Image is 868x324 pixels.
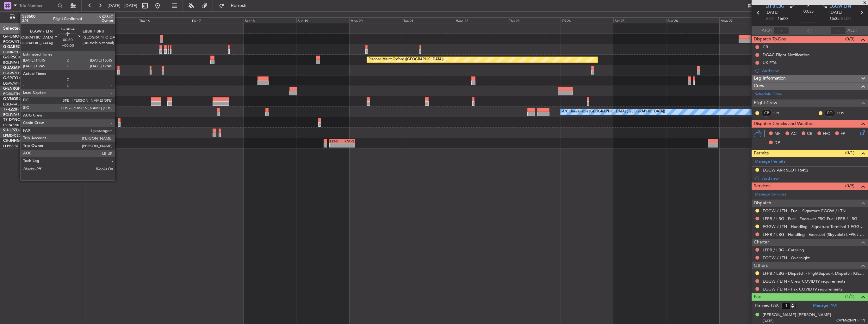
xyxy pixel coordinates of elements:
[3,139,17,143] span: CS-JHH
[763,319,773,323] span: [DATE]
[3,66,40,70] a: G-JAGAPhenom 300
[561,17,613,23] div: Fri 24
[754,120,814,128] span: Dispatch Checks and Weather
[3,66,18,70] span: G-JAGA
[3,39,22,44] a: EGGW/LTN
[3,144,20,148] a: LFPB/LBG
[829,16,840,22] span: 16:35
[216,1,254,11] button: Refresh
[754,82,765,90] span: Crew
[666,17,719,23] div: Sun 26
[3,118,45,122] a: T7-DYNChallenger 604
[763,60,777,65] div: UK ETA
[766,9,778,16] span: [DATE]
[3,87,39,91] a: G-ENRGPraetor 600
[402,17,455,23] div: Tue 21
[754,239,769,246] span: Charter
[755,91,782,98] a: Schedule Crew
[807,131,812,137] span: CR
[3,56,15,59] span: G-SIRS
[791,131,797,137] span: AC
[3,97,19,101] span: G-VNOR
[763,216,857,221] a: LFPB / LBG - Fuel - ExecuJet FBO Fuel LFPB / LBG
[778,16,788,22] span: 16:00
[763,247,804,253] a: LFPB / LBG - Catering
[755,191,786,198] a: Manage Services
[455,17,508,23] div: Wed 22
[825,110,835,117] div: FO
[3,102,20,107] a: EGLF/FAB
[3,139,38,143] a: CS-JHHGlobal 6000
[3,112,20,117] a: EGLF/FAB
[755,303,778,309] label: Planned PAX
[813,303,837,309] a: Manage PAX
[3,129,36,132] a: 9H-LPZLegacy 500
[763,312,831,318] div: [PERSON_NAME] [PERSON_NAME]
[330,139,342,143] div: LEZG
[754,150,769,157] span: Permits
[754,75,786,82] span: Leg Information
[754,262,768,269] span: Others
[3,76,37,80] a: G-SPCYLegacy 650
[3,118,17,122] span: T7-DYN
[845,149,854,156] span: (0/1)
[3,35,19,39] span: G-FOMO
[845,183,854,189] span: (0/9)
[3,97,46,101] a: G-VNORChallenger 650
[342,139,354,143] div: KNUQ
[754,36,786,43] span: Dispatch To-Dos
[763,286,843,292] a: EGGW / LTN - Pax COVID19 requirements
[761,110,772,117] div: CP
[244,17,296,23] div: Sat 18
[719,17,772,23] div: Mon 27
[803,9,814,15] span: 00:35
[77,13,87,18] div: [DATE]
[138,17,191,23] div: Thu 16
[108,3,137,9] span: [DATE] - [DATE]
[191,17,244,23] div: Fri 17
[3,50,22,55] a: EGNR/CEG
[829,3,851,10] span: EGGW LTN
[763,255,810,261] a: EGGW / LTN - Overnight
[766,16,776,22] span: ETOT
[763,232,865,237] a: LFPB / LBG - Handling - ExecuJet (Skyvalet) LFPB / LBG
[823,131,830,137] span: FFC
[16,15,67,20] span: Only With Activity
[3,71,22,75] a: EGGW/LTN
[3,81,20,86] a: LGAV/ATH
[774,131,780,137] span: MF
[85,17,138,23] div: Wed 15
[342,143,354,147] div: -
[3,60,20,65] a: EGLF/FAB
[762,176,865,181] div: Add new
[762,68,865,73] div: Add new
[3,108,16,111] span: T7-LZZI
[3,92,20,96] a: EGSS/STN
[774,140,780,146] span: DP
[847,27,858,34] span: ALDT
[836,318,865,323] span: C4YM62NPH (PP)
[330,143,342,147] div: -
[774,27,789,34] input: --:--
[763,271,865,276] a: LFPB / LBG - Dispatch - FlightSupport Dispatch [GEOGRAPHIC_DATA]
[3,45,55,49] a: G-GARECessna Citation XLS+
[763,44,768,50] div: CB
[3,56,40,59] a: G-SIRSCitation Excel
[369,55,443,64] div: Planned Maint Oxford ([GEOGRAPHIC_DATA])
[845,293,854,300] span: (1/1)
[226,3,252,8] span: Refresh
[754,200,771,207] span: Dispatch
[754,183,770,190] span: Services
[840,131,845,137] span: FP
[3,129,16,132] span: 9H-LPZ
[3,123,19,128] a: EVRA/RIX
[763,167,808,173] div: EGGW ARR SLOT 1645z
[3,76,17,80] span: G-SPCY
[3,45,18,49] span: G-GARE
[763,224,865,229] a: EGGW / LTN - Handling - Signature Terminal 1 EGGW / LTN
[562,107,665,117] div: A/C Unavailable [GEOGRAPHIC_DATA] ([GEOGRAPHIC_DATA])
[7,12,69,22] button: Only With Activity
[829,9,842,16] span: [DATE]
[763,279,846,284] a: EGGW / LTN - Crew COVID19 requirements
[837,110,851,116] a: CHS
